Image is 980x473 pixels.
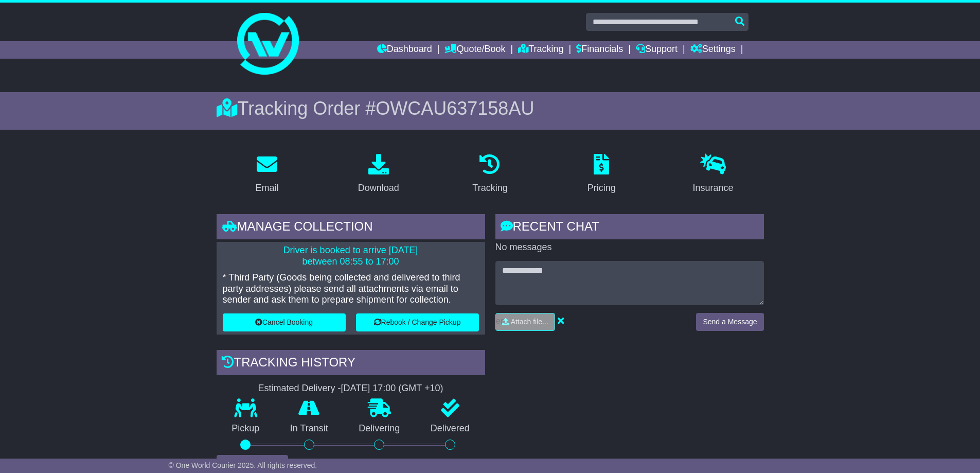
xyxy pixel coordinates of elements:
[472,181,507,195] div: Tracking
[275,423,344,434] p: In Transit
[581,150,622,199] a: Pricing
[356,313,479,331] button: Rebook / Change Pickup
[344,423,416,434] p: Delivering
[495,242,764,253] p: No messages
[217,350,485,378] div: Tracking history
[518,41,563,59] a: Tracking
[415,423,485,434] p: Delivered
[217,423,275,434] p: Pickup
[444,41,505,59] a: Quote/Book
[169,461,317,469] span: © One World Courier 2025. All rights reserved.
[587,181,616,195] div: Pricing
[696,313,763,331] button: Send a Message
[223,313,346,331] button: Cancel Booking
[495,214,764,242] div: RECENT CHAT
[217,214,485,242] div: Manage collection
[693,181,734,195] div: Insurance
[358,181,399,195] div: Download
[686,150,740,199] a: Insurance
[223,245,479,267] p: Driver is booked to arrive [DATE] between 08:55 to 17:00
[351,150,406,199] a: Download
[255,181,278,195] div: Email
[376,98,534,119] span: OWCAU637158AU
[690,41,736,59] a: Settings
[217,97,764,119] div: Tracking Order #
[217,455,288,473] button: View Full Tracking
[377,41,432,59] a: Dashboard
[217,383,485,394] div: Estimated Delivery -
[341,383,443,394] div: [DATE] 17:00 (GMT +10)
[248,150,285,199] a: Email
[466,150,514,199] a: Tracking
[576,41,623,59] a: Financials
[223,272,479,306] p: * Third Party (Goods being collected and delivered to third party addresses) please send all atta...
[636,41,678,59] a: Support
